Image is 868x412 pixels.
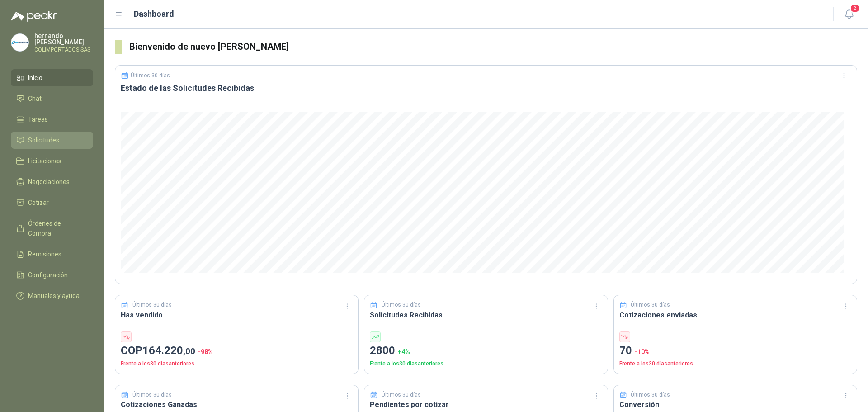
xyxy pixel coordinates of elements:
span: Inicio [28,73,42,83]
p: COLIMPORTADOS SAS [34,47,93,52]
span: Tareas [28,114,48,124]
a: Cotizar [11,194,93,211]
a: Tareas [11,111,93,128]
h3: Bienvenido de nuevo [PERSON_NAME] [129,40,857,54]
span: Órdenes de Compra [28,218,85,238]
span: Manuales y ayuda [28,291,80,301]
p: Frente a los 30 días anteriores [619,360,851,368]
span: -98 % [198,348,213,355]
h1: Dashboard [134,8,174,20]
img: Company Logo [11,34,28,51]
a: Órdenes de Compra [11,215,93,242]
a: Solicitudes [11,132,93,149]
img: Logo peakr [11,11,57,22]
a: Remisiones [11,246,93,263]
p: Frente a los 30 días anteriores [121,360,353,368]
p: Últimos 30 días [132,301,172,309]
p: Últimos 30 días [131,72,170,79]
span: Licitaciones [28,156,61,166]
span: 2 [850,4,860,13]
p: Últimos 30 días [132,391,172,399]
h3: Estado de las Solicitudes Recibidas [121,83,851,94]
a: Negociaciones [11,173,93,190]
h3: Has vendido [121,309,353,321]
span: Remisiones [28,249,61,259]
span: Chat [28,94,42,104]
span: 164.220 [142,344,195,357]
a: Chat [11,90,93,107]
a: Inicio [11,69,93,86]
p: Últimos 30 días [631,391,670,399]
p: 2800 [370,342,602,360]
h3: Cotizaciones Ganadas [121,399,353,410]
a: Licitaciones [11,152,93,170]
span: Configuración [28,270,68,280]
span: Cotizar [28,198,49,208]
span: Solicitudes [28,135,59,145]
span: + 4 % [398,348,410,355]
p: hernando [PERSON_NAME] [34,33,93,45]
h3: Cotizaciones enviadas [619,309,851,321]
p: COP [121,342,353,360]
h3: Pendientes por cotizar [370,399,602,410]
h3: Conversión [619,399,851,410]
h3: Solicitudes Recibidas [370,309,602,321]
a: Manuales y ayuda [11,287,93,304]
p: 70 [619,342,851,360]
span: ,00 [183,346,195,356]
p: Últimos 30 días [631,301,670,309]
p: Últimos 30 días [382,391,421,399]
p: Últimos 30 días [382,301,421,309]
p: Frente a los 30 días anteriores [370,360,602,368]
a: Configuración [11,266,93,284]
span: -10 % [635,348,650,355]
span: Negociaciones [28,177,70,187]
button: 2 [841,6,857,23]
